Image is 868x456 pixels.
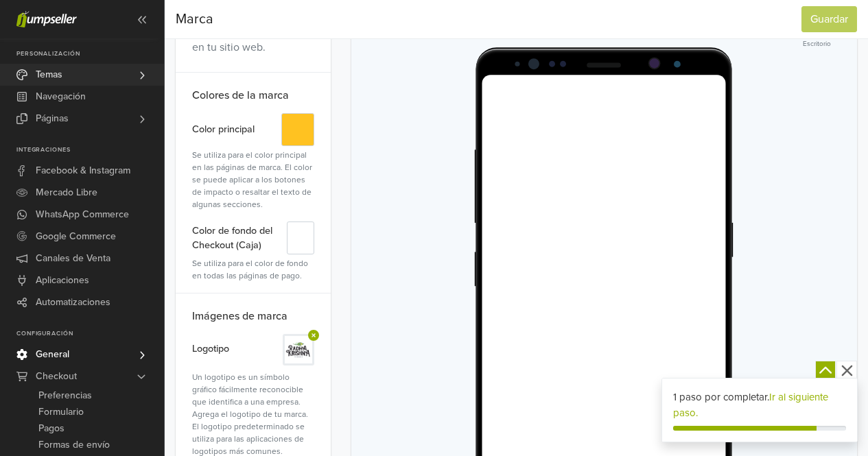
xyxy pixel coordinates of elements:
p: Personalización [16,50,164,58]
span: Preferencias [38,387,92,404]
span: Marca [176,9,213,29]
span: Checkout [36,365,77,387]
label: Logotipo [192,334,229,363]
span: Canales de Venta [36,248,110,269]
div: 1 paso por completar. [673,389,846,420]
span: Pagos [38,420,64,437]
span: Formulario [38,404,84,420]
span: Facebook & Instagram [36,160,130,182]
span: Automatizaciones [36,291,110,313]
div: Se utiliza para el color de fondo en todas las páginas de pago. [192,257,314,282]
small: Escritorio [803,39,831,49]
span: Aplicaciones [36,269,89,291]
span: Temas [36,64,62,86]
img: RADHA_20KRISHNA_20TIENDA_20LOGO.png [285,336,312,363]
span: Mercado Libre [36,182,97,204]
button: Guardar [801,6,857,32]
span: WhatsApp Commerce [36,204,129,226]
a: Ir al siguiente paso. [673,391,828,419]
span: General [36,344,69,365]
label: Color principal [192,113,255,146]
span: Páginas [36,108,69,130]
label: Color de fondo del Checkout (Caja) [192,221,287,254]
p: Integraciones [16,146,164,154]
h6: Imágenes de marca [176,293,331,328]
h6: Colores de la marca [176,73,331,108]
span: Google Commerce [36,226,116,248]
span: Formas de envío [38,437,110,453]
div: Se utiliza para el color principal en las páginas de marca. El color se puede aplicar a los boton... [192,149,314,211]
p: Configuración [16,330,164,338]
button: # [281,113,314,146]
span: Navegación [36,86,86,108]
button: # [287,221,314,254]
